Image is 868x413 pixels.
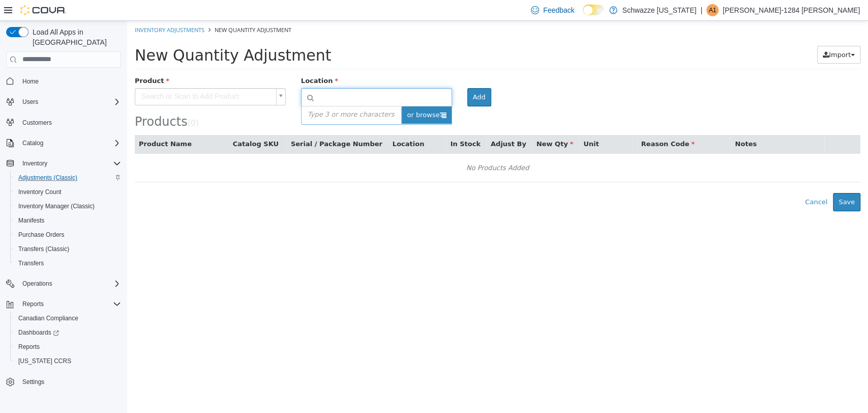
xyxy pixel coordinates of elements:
[14,186,66,198] a: Inventory Count
[706,4,719,16] div: Andrew-1284 Grimm
[10,228,125,242] button: Purchase Orders
[2,136,125,150] button: Catalog
[10,256,125,270] button: Transfers
[14,214,121,227] span: Manifests
[64,98,69,107] span: 0
[14,355,121,367] span: Washington CCRS
[18,75,121,88] span: Home
[18,278,121,290] span: Operations
[608,118,631,128] button: Notes
[106,118,154,128] button: Catalog SKU
[20,5,66,15] img: Cova
[543,5,574,15] span: Feedback
[514,119,567,127] span: Reason Code
[22,119,52,127] span: Customers
[22,159,47,168] span: Inventory
[10,185,125,199] button: Inventory Count
[2,74,125,89] button: Home
[14,140,727,155] div: No Products Added
[265,118,299,128] button: Location
[10,213,125,228] button: Manifests
[18,376,48,388] a: Settings
[18,137,121,149] span: Catalog
[14,200,121,212] span: Inventory Manager (Classic)
[10,325,125,340] a: Dashboards
[18,231,65,239] span: Purchase Orders
[18,75,43,88] a: Home
[2,277,125,291] button: Operations
[18,375,121,388] span: Settings
[14,229,121,241] span: Purchase Orders
[18,298,121,310] span: Reports
[18,117,56,129] a: Customers
[2,374,125,389] button: Settings
[10,354,125,368] button: [US_STATE] CCRS
[22,378,44,386] span: Settings
[22,280,52,288] span: Operations
[87,5,164,13] span: New Quantity Adjustment
[409,119,446,127] span: New Qty
[8,5,77,13] a: Inventory Adjustments
[18,157,121,170] span: Inventory
[14,257,121,269] span: Transfers
[690,25,733,43] button: Import
[18,216,44,225] span: Manifests
[18,343,40,351] span: Reports
[14,172,81,184] a: Adjustments (Classic)
[8,56,42,64] span: Product
[18,328,59,337] span: Dashboards
[8,67,159,85] a: Search or Scan to Add Product
[14,257,48,269] a: Transfers
[14,341,121,353] span: Reports
[14,312,121,324] span: Canadian Compliance
[22,98,38,106] span: Users
[10,311,125,325] button: Canadian Compliance
[14,243,73,255] a: Transfers (Classic)
[18,188,62,196] span: Inventory Count
[14,243,121,255] span: Transfers (Classic)
[18,357,71,365] span: [US_STATE] CCRS
[364,118,401,128] button: Adjust By
[14,200,99,212] a: Inventory Manager (Classic)
[323,118,355,128] button: In Stock
[14,326,63,339] a: Dashboards
[22,139,43,147] span: Catalog
[702,30,724,38] span: Import
[10,199,125,213] button: Inventory Manager (Classic)
[10,242,125,256] button: Transfers (Classic)
[14,312,82,324] a: Canadian Compliance
[14,355,75,367] a: [US_STATE] CCRS
[14,326,121,339] span: Dashboards
[274,86,324,103] span: or browse
[583,5,604,15] input: Dark Mode
[14,214,48,227] a: Manifests
[61,98,72,107] small: ( )
[456,118,473,128] button: Unit
[700,4,702,16] p: |
[18,245,69,253] span: Transfers (Classic)
[22,77,39,86] span: Home
[622,4,697,16] p: Schwazze [US_STATE]
[709,4,716,16] span: A1
[2,156,125,171] button: Inventory
[10,171,125,185] button: Adjustments (Classic)
[14,186,121,198] span: Inventory Count
[2,297,125,311] button: Reports
[12,118,67,128] button: Product Name
[340,67,364,86] button: Add
[18,116,121,129] span: Customers
[706,172,733,190] button: Save
[18,298,48,310] button: Reports
[723,4,860,16] p: [PERSON_NAME]-1284 [PERSON_NAME]
[18,174,77,182] span: Adjustments (Classic)
[14,229,69,241] a: Purchase Orders
[28,27,121,47] span: Load All Apps in [GEOGRAPHIC_DATA]
[2,95,125,109] button: Users
[2,115,125,130] button: Customers
[18,137,47,149] button: Catalog
[672,172,706,190] button: Cancel
[18,96,121,108] span: Users
[18,259,44,267] span: Transfers
[8,25,204,43] span: New Quantity Adjustment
